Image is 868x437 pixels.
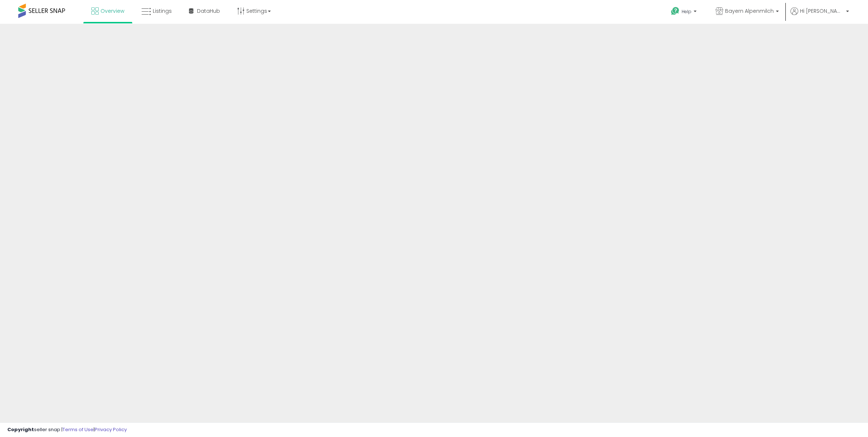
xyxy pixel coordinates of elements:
[671,7,680,16] i: Get Help
[153,7,172,15] span: Listings
[197,7,220,15] span: DataHub
[791,7,849,24] a: Hi [PERSON_NAME]
[682,8,691,15] span: Help
[101,7,124,15] span: Overview
[665,1,704,24] a: Help
[800,7,844,15] span: Hi [PERSON_NAME]
[725,7,774,15] span: Bayern Alpenmilch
